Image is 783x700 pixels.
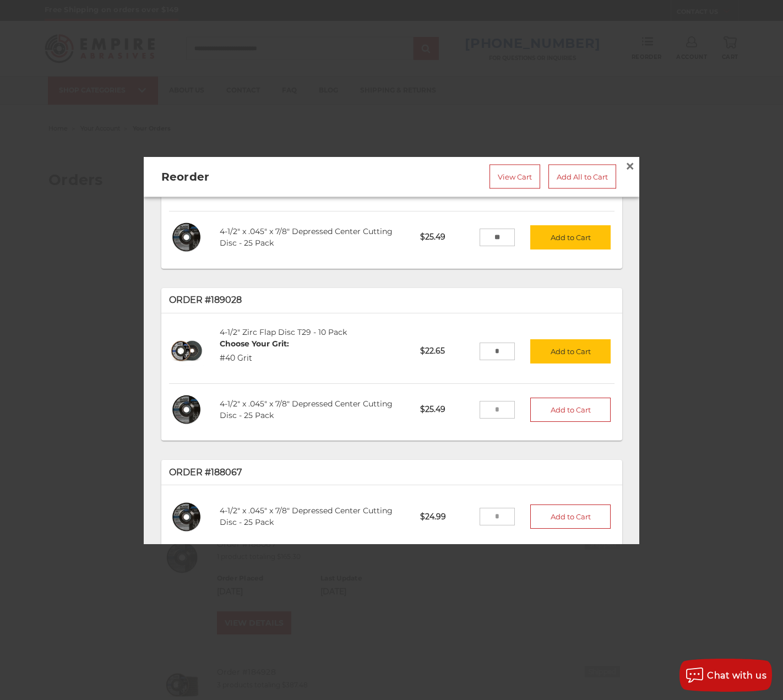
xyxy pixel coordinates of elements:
a: 4-1/2" x .045" x 7/8" Depressed Center Cutting Disc - 25 Pack [220,506,393,527]
dt: Choose Your Grit: [220,338,289,350]
a: 4-1/2" Zirc Flap Disc T29 - 10 Pack [220,327,347,337]
a: Add All to Cart [548,164,616,188]
img: 4-1/2 [169,392,205,427]
p: $24.99 [412,503,479,530]
p: $22.65 [412,338,479,365]
a: View Cart [490,164,540,188]
a: 4-1/2" x .045" x 7/8" Depressed Center Cutting Disc - 25 Pack [220,398,393,420]
a: Close [621,157,639,175]
p: Order #189028 [169,294,615,307]
button: Chat with us [679,659,772,692]
span: × [625,155,635,176]
a: 4-1/2" x .045" x 7/8" Depressed Center Cutting Disc - 25 Pack [220,226,393,247]
img: 4-1/2 [169,219,205,255]
span: Chat with us [707,670,766,681]
p: $25.49 [412,224,479,251]
h2: Reorder [161,168,343,185]
p: $25.49 [412,396,479,423]
p: Order #188067 [169,465,615,479]
button: Add to Cart [530,397,611,421]
button: Add to Cart [530,225,611,249]
button: Add to Cart [530,504,611,529]
dd: #40 Grit [220,352,289,364]
button: Add to Cart [530,339,611,363]
img: 4-1/2 [169,498,205,534]
img: 4-1/2 [169,333,205,369]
